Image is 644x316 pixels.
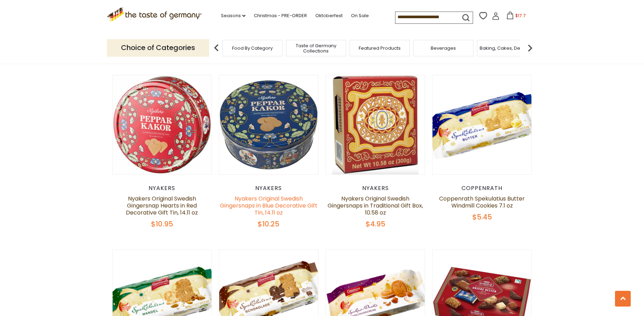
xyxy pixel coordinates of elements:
[315,12,343,20] a: Oktoberfest
[288,43,344,54] a: Taste of Germany Collections
[523,41,537,55] img: next arrow
[220,195,317,217] a: Nyakers Original Swedish Gingersnaps in Blue Decorative Gift Tin, 14.11 oz
[112,185,212,192] div: Nyakers
[515,13,526,19] span: $17.7
[209,41,223,55] img: previous arrow
[232,45,273,51] a: Food By Category
[219,185,319,192] div: Nyakers
[325,185,425,192] div: Nyakers
[501,12,531,22] button: $17.7
[432,75,531,174] img: Coppenrath Spekulatius Butter Windmill Cookies 7.1 oz
[351,12,369,20] a: On Sale
[472,212,492,222] span: $5.45
[126,195,198,217] a: Nyakers Original Swedish Gingersnap Hearts in Red Decorative Gift Tin, 14.11 oz
[258,219,279,229] span: $10.25
[254,12,307,20] a: Christmas - PRE-ORDER
[328,195,423,217] a: Nyakers Original Swedish Gingersnaps in Traditional Gift Box, 10.58 oz
[366,219,385,229] span: $4.95
[219,75,318,174] img: Nyakers Original Swedish Gingersnaps in Blue Decorative Gift Tin, 14.11 oz
[359,45,401,51] a: Featured Products
[480,45,534,51] a: Baking, Cakes, Desserts
[113,75,212,174] img: Nyakers Original Swedish Gingersnap Hearts in Red Decorative Gift Tin, 14.11 oz
[439,195,525,210] a: Coppenrath Spekulatius Butter Windmill Cookies 7.1 oz
[432,185,532,192] div: Coppenrath
[326,75,425,174] img: Nyakers Original Swedish Gingersnaps in Traditional Gift Box, 10.58 oz
[431,45,456,51] a: Beverages
[151,219,173,229] span: $10.95
[221,12,245,20] a: Seasons
[107,39,209,56] p: Choice of Categories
